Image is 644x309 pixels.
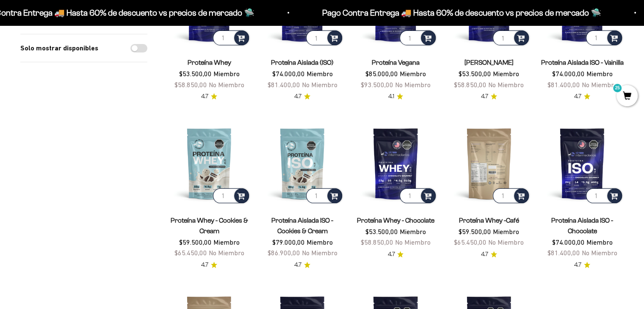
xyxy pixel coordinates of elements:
a: Proteína Whey - Cookies & Cream [171,217,248,235]
span: No Miembro [395,238,431,246]
a: [PERSON_NAME] [464,59,514,66]
a: Proteína Aislada ISO - Chocolate [551,217,613,235]
span: 4.7 [201,260,208,270]
span: No Miembro [395,81,431,88]
a: Proteína Whey [188,59,231,66]
span: $74.000,00 [272,70,305,77]
span: 4.7 [574,260,581,270]
a: Proteína Whey -Café [459,217,519,224]
span: $53.500,00 [365,228,398,235]
span: $65.450,00 [174,249,207,257]
span: $81.400,00 [268,81,300,88]
span: 4.7 [574,92,581,101]
a: 25 [616,92,638,101]
span: $53.500,00 [459,70,491,77]
span: No Miembro [581,249,617,257]
span: 4.7 [387,250,395,259]
a: 4.74.7 de 5.0 estrellas [481,250,497,259]
span: No Miembro [209,249,244,257]
p: Pago Contra Entrega 🚚 Hasta 60% de descuento vs precios de mercado 🛸 [321,6,600,19]
img: Proteína Whey -Café [448,122,531,205]
span: $58.850,00 [174,81,207,88]
a: Proteína Aislada ISO - Cookies & Cream [271,217,333,235]
span: $74.000,00 [552,238,584,246]
a: 4.74.7 de 5.0 estrellas [387,250,404,259]
span: Miembro [586,238,612,246]
span: $79.000,00 [272,238,305,246]
span: Miembro [400,70,426,77]
span: Miembro [307,238,333,246]
a: 4.74.7 de 5.0 estrellas [294,92,310,101]
span: No Miembro [302,81,337,88]
span: 4.1 [388,92,394,101]
span: 4.7 [481,250,488,259]
span: 4.7 [294,260,301,270]
span: $58.850,00 [361,238,393,246]
a: 4.74.7 de 5.0 estrellas [201,92,217,101]
span: $81.400,00 [547,249,580,257]
span: Miembro [493,228,519,235]
span: $93.500,00 [361,81,393,88]
a: Proteína Whey - Chocolate [357,217,434,224]
span: 4.7 [201,92,208,101]
span: 4.7 [481,92,488,101]
span: $74.000,00 [552,70,584,77]
span: $81.400,00 [547,81,580,88]
span: $58.850,00 [454,81,486,88]
a: Proteína Aislada ISO - Vainilla [541,59,623,66]
span: Miembro [400,228,426,235]
a: Proteína Aislada (ISO) [271,59,334,66]
span: Miembro [213,70,240,77]
mark: 25 [612,83,622,93]
span: $59.500,00 [459,228,491,235]
a: 4.14.1 de 5.0 estrellas [388,92,403,101]
span: $86.900,00 [268,249,300,257]
span: No Miembro [302,249,337,257]
span: No Miembro [488,238,524,246]
span: Miembro [307,70,333,77]
a: 4.74.7 de 5.0 estrellas [201,260,217,270]
span: $53.500,00 [179,70,212,77]
span: Miembro [213,238,240,246]
a: 4.74.7 de 5.0 estrellas [574,260,590,270]
a: 4.74.7 de 5.0 estrellas [294,260,310,270]
span: $65.450,00 [454,238,486,246]
span: $59.500,00 [179,238,212,246]
span: 4.7 [294,92,301,101]
span: No Miembro [209,81,244,88]
label: Solo mostrar disponibles [20,43,98,54]
a: Proteína Vegana [372,59,420,66]
a: 4.74.7 de 5.0 estrellas [574,92,590,101]
a: 4.74.7 de 5.0 estrellas [481,92,497,101]
span: $85.000,00 [365,70,398,77]
span: Miembro [586,70,612,77]
span: No Miembro [488,81,524,88]
span: No Miembro [581,81,617,88]
span: Miembro [493,70,519,77]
